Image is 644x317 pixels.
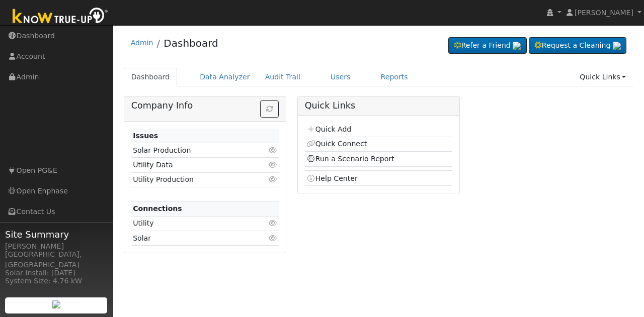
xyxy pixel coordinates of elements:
[268,176,277,183] i: Click to view
[5,268,108,278] div: Solar Install: [DATE]
[5,249,108,270] div: [GEOGRAPHIC_DATA], [GEOGRAPHIC_DATA]
[572,68,633,86] a: Quick Links
[613,42,621,50] img: retrieve
[124,68,178,86] a: Dashboard
[5,241,108,252] div: [PERSON_NAME]
[513,42,521,50] img: retrieve
[575,9,633,17] span: [PERSON_NAME]
[306,125,351,133] a: Quick Add
[373,68,416,86] a: Reports
[268,147,277,154] i: Click to view
[52,300,60,308] img: retrieve
[192,68,258,86] a: Data Analyzer
[529,37,626,54] a: Request a Cleaning
[131,143,255,158] td: Solar Production
[8,6,113,28] img: Know True-Up
[133,132,158,140] strong: Issues
[131,158,255,172] td: Utility Data
[306,140,367,148] a: Quick Connect
[133,204,182,213] strong: Connections
[131,216,255,231] td: Utility
[448,37,527,54] a: Refer a Friend
[131,39,153,47] a: Admin
[5,228,108,241] span: Site Summary
[268,161,277,168] i: Click to view
[131,231,255,246] td: Solar
[268,235,277,242] i: Click to view
[164,37,218,49] a: Dashboard
[305,100,453,111] h5: Quick Links
[306,174,358,182] a: Help Center
[258,68,308,86] a: Audit Trail
[323,68,358,86] a: Users
[268,220,277,227] i: Click to view
[131,172,255,187] td: Utility Production
[5,276,108,286] div: System Size: 4.76 kW
[131,100,279,111] h5: Company Info
[306,155,394,163] a: Run a Scenario Report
